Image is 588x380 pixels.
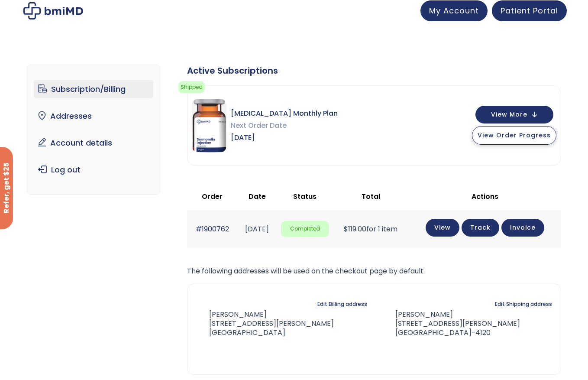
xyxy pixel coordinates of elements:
[472,126,556,145] button: View Order Progress
[187,265,561,277] p: The following addresses will be used on the checkout page by default.
[426,219,459,237] a: View
[196,310,334,337] address: [PERSON_NAME] [STREET_ADDRESS][PERSON_NAME] [GEOGRAPHIC_DATA]
[344,224,366,234] span: 119.00
[381,310,520,337] address: [PERSON_NAME] [STREET_ADDRESS][PERSON_NAME] [GEOGRAPHIC_DATA]-4120
[478,131,551,140] span: View Order Progress
[472,192,498,201] span: Actions
[249,192,266,201] span: Date
[492,0,567,21] a: Patient Portal
[344,224,348,234] span: $
[293,192,317,201] span: Status
[429,5,479,16] span: My Account
[34,80,154,98] a: Subscription/Billing
[27,65,161,195] nav: Account pages
[495,298,552,310] a: Edit Shipping address
[245,224,269,234] time: [DATE]
[196,224,229,234] a: #1900762
[281,221,329,237] span: Completed
[231,132,338,144] span: [DATE]
[192,99,226,153] img: Sermorelin Monthly Plan
[475,106,553,123] button: View More
[34,134,154,152] a: Account details
[231,107,338,120] span: [MEDICAL_DATA] Monthly Plan
[491,112,527,117] span: View More
[420,0,488,21] a: My Account
[23,2,83,19] img: My account
[462,219,499,237] a: Track
[202,192,223,201] span: Order
[187,65,561,77] div: Active Subscriptions
[34,161,154,179] a: Log out
[34,107,154,125] a: Addresses
[501,219,544,237] a: Invoice
[178,81,205,93] span: Shipped
[501,5,558,16] span: Patient Portal
[231,120,338,132] span: Next Order Date
[317,298,367,310] a: Edit Billing address
[362,192,380,201] span: Total
[333,210,408,248] td: for 1 item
